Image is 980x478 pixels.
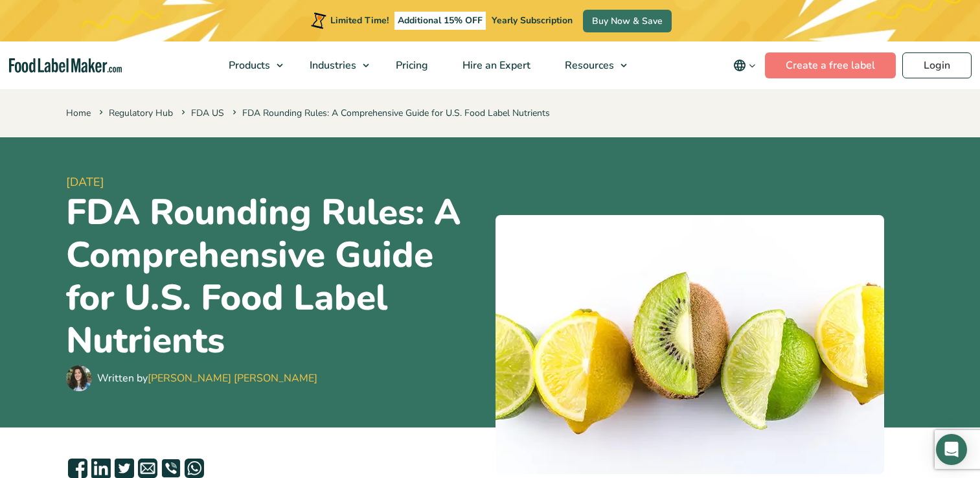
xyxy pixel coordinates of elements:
[492,14,573,27] span: Yearly Subscription
[394,12,486,30] span: Additional 15% OFF
[66,191,485,362] h1: FDA Rounding Rules: A Comprehensive Guide for U.S. Food Label Nutrients
[148,371,317,385] a: [PERSON_NAME] [PERSON_NAME]
[330,14,389,27] span: Limited Time!
[306,58,358,73] span: Industries
[230,107,550,119] span: FDA Rounding Rules: A Comprehensive Guide for U.S. Food Label Nutrients
[446,41,545,89] a: Hire an Expert
[66,365,92,391] img: Maria Abi Hanna - Food Label Maker
[459,58,532,73] span: Hire an Expert
[97,370,317,386] div: Written by
[902,52,972,78] a: Login
[548,41,633,89] a: Resources
[936,434,967,465] div: Open Intercom Messenger
[561,58,615,73] span: Resources
[191,107,224,119] a: FDA US
[379,41,442,89] a: Pricing
[392,58,429,73] span: Pricing
[765,52,896,78] a: Create a free label
[583,10,672,32] a: Buy Now & Save
[293,41,376,89] a: Industries
[66,174,485,191] span: [DATE]
[212,41,290,89] a: Products
[109,107,173,119] a: Regulatory Hub
[225,58,271,73] span: Products
[66,107,91,119] a: Home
